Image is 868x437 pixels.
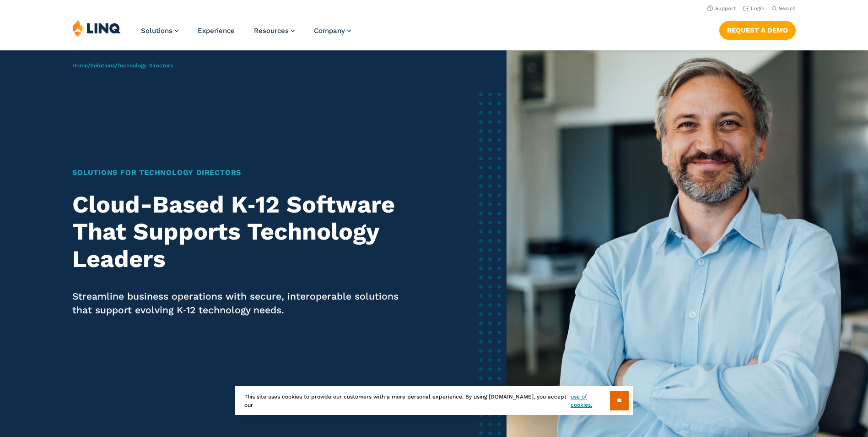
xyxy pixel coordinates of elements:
a: Resources [254,27,295,35]
h1: Solutions for Technology Directors [72,167,414,178]
span: Company [314,27,345,35]
a: Login [743,5,765,11]
h2: Cloud-Based K‑12 Software That Supports Technology Leaders [72,191,414,273]
a: Request a Demo [719,21,796,39]
button: Open Search Bar [772,5,796,12]
div: This site uses cookies to provide our customers with a more personal experience. By using [DOMAIN... [235,386,633,415]
span: Search [779,5,796,11]
a: Experience [198,27,235,35]
span: / / [72,62,173,69]
a: Support [707,5,736,11]
a: Home [72,62,88,69]
span: Resources [254,27,289,35]
a: Solutions [141,27,178,35]
a: use of cookies. [571,393,609,409]
img: LINQ | K‑12 Software [72,19,121,37]
span: Solutions [141,27,173,35]
span: Technology Directors [117,62,173,69]
a: Company [314,27,351,35]
a: Solutions [90,62,115,69]
nav: Button Navigation [719,19,796,39]
p: Streamline business operations with secure, interoperable solutions that support evolving K‑12 te... [72,290,414,317]
nav: Primary Navigation [141,19,351,49]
